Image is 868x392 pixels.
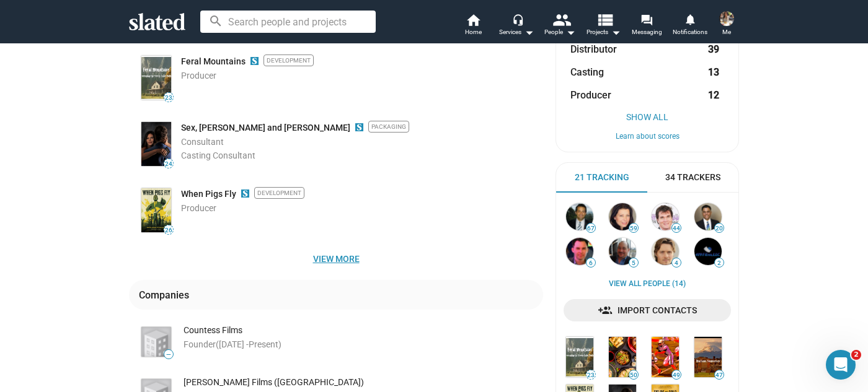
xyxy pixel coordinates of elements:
[652,203,679,230] img: Clark Peterson
[851,350,861,360] span: 2
[141,188,171,232] img: Poster: When Pigs Fly
[708,43,719,56] strong: 39
[564,299,731,321] a: Import Contacts
[512,14,523,25] mat-icon: headset_mic
[164,351,173,358] span: —
[552,11,570,28] mat-icon: people
[673,25,707,40] span: Notifications
[672,259,681,267] span: 4
[629,372,638,379] span: 50
[665,172,720,183] span: 34 Trackers
[649,334,681,380] a: The Red Zone
[712,9,742,41] button: Gillian YongMe
[495,12,538,40] button: Services
[249,339,278,349] span: Present
[570,43,617,56] span: Distributor
[216,339,281,349] span: ([DATE] - )
[715,225,724,232] span: 20
[573,299,721,321] span: Import Contacts
[564,334,596,380] a: Feral Mountains
[715,259,724,267] span: 2
[181,188,236,200] a: When Pigs Fly
[609,337,636,377] img: Once Upon a Chewish Dinner
[570,132,724,142] button: Learn about scores
[570,66,604,79] span: Casting
[544,25,575,40] div: People
[538,12,582,40] button: People
[181,71,216,81] span: Producer
[715,372,724,379] span: 47
[566,337,593,377] img: Feral Mountains
[570,89,611,102] span: Producer
[632,25,662,40] span: Messaging
[141,122,171,166] img: Poster: Sex, Salsa and Sandra
[181,137,224,147] span: Consultant
[684,13,696,25] mat-icon: notifications
[263,54,314,66] span: Development
[368,121,409,133] span: Packaging
[708,89,719,102] strong: 12
[668,12,712,40] a: Notifications
[181,203,216,213] span: Producer
[692,334,724,380] a: Italian Summer
[609,279,686,289] a: View all People (14)
[587,225,595,232] span: 67
[184,324,543,336] div: Countess Films
[466,12,480,27] mat-icon: home
[164,160,173,168] span: 24
[254,187,304,199] span: Development
[200,11,376,33] input: Search people and projects
[521,25,536,40] mat-icon: arrow_drop_down
[141,327,171,357] img: Countess Films
[181,56,246,68] a: Feral Mountains
[608,25,623,40] mat-icon: arrow_drop_down
[629,225,638,232] span: 59
[575,172,629,183] span: 21 Tracking
[708,66,719,79] strong: 13
[609,238,636,265] img: Michael Pollack
[582,12,625,40] button: Projects
[694,238,722,265] img: George F Gutierrez
[587,259,595,267] span: 6
[652,337,679,377] img: The Red Zone
[164,227,173,234] span: 26
[139,248,533,270] span: View more
[596,11,614,28] mat-icon: view_list
[184,377,543,388] div: [PERSON_NAME] Films ([GEOGRAPHIC_DATA])
[587,25,621,40] span: Projects
[139,289,194,302] div: Companies
[184,339,216,349] span: Founder
[652,238,679,265] img: Simon Miller
[606,334,639,380] a: Once Upon a Chewish Dinner
[625,12,668,40] a: Messaging
[181,150,255,160] span: Casting Consultant
[694,337,722,377] img: Italian Summer
[722,25,731,40] span: Me
[563,25,578,40] mat-icon: arrow_drop_down
[629,259,638,267] span: 5
[566,238,593,265] img: William Wall
[465,25,482,40] span: Home
[694,203,722,230] img: PASCAL BORNO
[609,203,636,230] img: Arianne Fraser
[672,225,681,232] span: 44
[499,25,534,40] div: Services
[587,372,595,379] span: 23
[451,12,495,40] a: Home
[129,248,543,270] button: View more
[640,14,652,25] mat-icon: forum
[164,94,173,102] span: 23
[181,122,350,134] a: Sex, [PERSON_NAME] and [PERSON_NAME]
[672,372,681,379] span: 49
[826,350,856,380] iframe: Intercom live chat
[566,203,593,230] img: Jared Underwood
[719,11,734,26] img: Gillian Yong
[141,56,171,100] img: Poster: Feral Mountains
[570,112,724,122] button: Show All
